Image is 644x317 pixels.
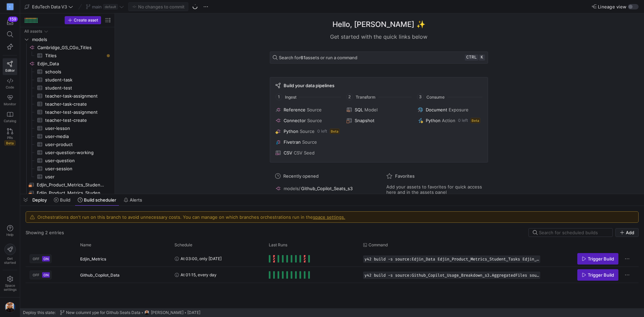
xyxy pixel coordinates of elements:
[3,126,17,148] a: PRsBeta
[26,267,639,283] div: Press SPACE to select this row.
[23,68,112,76] a: schools​​​​​​​​​
[45,84,104,92] span: student-test​​​​​​​​​
[284,118,306,123] span: Connector
[279,55,357,60] span: Search for assets or run a command
[23,148,112,156] a: user-question-working​​​​​​​​​
[23,92,112,100] a: teacher-task-assignment​​​​​​​​​
[23,68,112,76] div: Press SPACE to select this row.
[283,173,319,179] span: Recently opened
[3,58,17,75] a: Editor
[23,108,112,116] a: teacher-test-assignment​​​​​​​​​
[23,43,112,51] a: Cambridge_GS_CGo_Titles​​​​​​​​
[23,189,112,197] a: Edjin_Product_Metrics_Student_Test_Activity​​​​​​​​​​
[626,230,634,235] span: Add
[3,16,17,28] button: 159
[6,233,14,237] span: Help
[23,165,112,173] a: user-session​​​​​​​​​
[23,140,112,148] a: user-product​​​​​​​​​
[23,148,112,156] div: Press SPACE to select this row.
[274,106,341,114] button: ReferenceSource
[51,194,73,206] button: Build
[270,33,488,41] div: Get started with the quick links below
[45,68,104,76] span: schools​​​​​​​​​
[33,273,39,277] span: OFF
[37,60,111,68] span: Edjin_Data​​​​​​​​
[45,76,104,84] span: student-task​​​​​​​​​
[300,55,305,60] strong: 61
[58,308,202,317] button: New columnt ype for Github Seats Datahttps://storage.googleapis.com/y42-prod-data-exchange/images...
[23,156,112,165] a: user-question​​​​​​​​​
[294,150,315,155] span: CSV Seed
[284,129,298,134] span: Python
[479,55,485,61] kbd: k
[45,133,104,140] span: user-media​​​​​​​​​
[33,257,39,261] span: OFF
[181,251,222,267] span: At 03:00, only [DATE]
[23,165,112,173] div: Press SPACE to select this row.
[80,243,91,247] span: Name
[615,228,639,237] button: Add
[274,116,341,125] button: ConnectorSource
[80,251,106,267] span: Edjin_Metrics
[416,106,483,114] button: DocumentExposure
[313,214,345,220] a: space settings.
[45,141,104,148] span: user-product​​​​​​​​​
[144,310,150,315] img: https://storage.googleapis.com/y42-prod-data-exchange/images/bg52tvgs8dxfpOhHYAd0g09LCcAxm85PnUXH...
[577,269,618,281] button: Trigger Build
[66,310,140,315] span: New columnt ype for Github Seats Data
[4,140,15,146] span: Beta
[23,100,112,108] a: teacher-task-create​​​​​​​​​
[23,2,75,11] button: EduTech Data V3
[45,108,104,116] span: teacher-test-assignment​​​​​​​​​
[23,116,112,124] div: Press SPACE to select this row.
[23,116,112,124] a: teacher-test-create​​​​​​​​​
[449,107,469,112] span: Exposure
[426,107,447,112] span: Document
[45,165,104,173] span: user-session​​​​​​​​​
[23,132,112,140] div: Press SPACE to select this row.
[332,19,425,30] h1: Hello, [PERSON_NAME] ✨
[23,189,112,197] div: Press SPACE to select this row.
[355,107,363,112] span: SQL
[23,84,112,92] a: student-test​​​​​​​​​
[23,60,112,68] div: Press SPACE to select this row.
[274,138,341,146] button: FivetranSource
[23,100,112,108] div: Press SPACE to select this row.
[65,16,101,24] button: Create asset
[3,75,17,92] a: Code
[284,83,334,88] span: Build your data pipelines
[3,273,17,294] a: Spacesettings
[26,230,64,235] div: Showing 2 entries
[80,267,120,283] span: Github_Copilot_Data
[23,35,112,43] div: Press SPACE to select this row.
[471,118,480,123] span: Beta
[301,186,353,191] span: Github_Copilot_Seats_s3
[187,310,200,315] span: [DATE]
[416,116,483,125] button: PythonAction0 leftBeta
[4,256,16,265] span: Get started
[23,181,112,189] div: Press SPACE to select this row.
[364,257,539,261] span: y42 build -s source:Edjin_Data Edjin_Product_Metrics_Student_Tasks Edjin_Product_Metrics_Student_...
[302,139,317,145] span: Source
[75,194,119,206] button: Build scheduler
[23,310,56,315] span: Deploy this state:
[3,241,17,267] button: Getstarted
[3,92,17,109] a: Monitor
[364,107,378,112] span: Model
[181,267,217,283] span: At 01:15, every day
[37,44,111,51] span: Cambridge_GS_CGo_Titles​​​​​​​​
[74,18,98,23] span: Create asset
[23,43,112,51] div: Press SPACE to select this row.
[284,186,300,191] span: models/
[4,102,16,106] span: Monitor
[45,149,104,156] span: user-question-working​​​​​​​​​
[368,243,388,247] span: Command
[588,256,614,261] span: Trigger Build
[23,132,112,140] a: user-media​​​​​​​​​
[60,197,70,203] span: Build
[588,272,614,278] span: Trigger Build
[23,156,112,165] div: Press SPACE to select this row.
[23,124,112,132] a: user-lesson​​​​​​​​​
[284,150,292,155] span: CSV
[23,173,112,181] a: user​​​​​​​​​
